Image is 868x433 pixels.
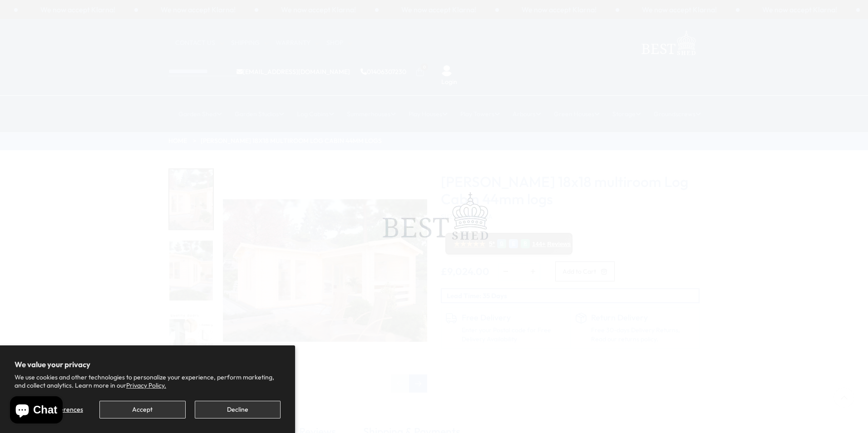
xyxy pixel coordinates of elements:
[15,373,281,389] p: We use cookies and other technologies to personalize your experience, perform marketing, and coll...
[15,360,281,369] h2: We value your privacy
[7,396,65,426] inbox-online-store-chat: Shopify online store chat
[99,401,185,418] button: Accept
[195,401,281,418] button: Decline
[126,381,166,389] a: Privacy Policy.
